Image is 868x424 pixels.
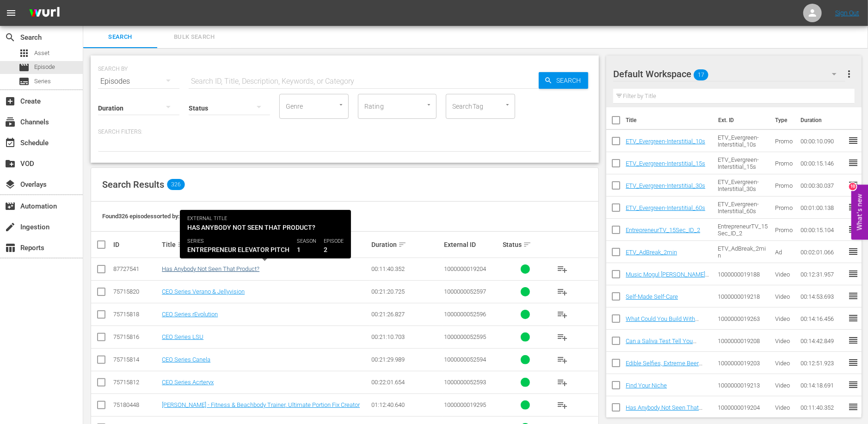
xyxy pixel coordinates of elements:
a: ETV_Evergreen-Interstitial_10s [626,138,705,145]
div: 75715812 [113,379,159,386]
span: Ingestion [5,221,16,233]
div: 75715816 [113,333,159,340]
a: CEO Series Acrteryx [162,379,214,386]
span: Asset [18,48,30,59]
span: playlist_add [557,309,568,320]
a: Find Your Niche [626,382,667,389]
span: VOD [5,158,16,169]
span: reorder [848,157,859,168]
div: ID [113,241,159,248]
td: 00:00:15.146 [797,152,848,174]
button: playlist_add [551,326,573,348]
span: 1000000052596 [444,311,486,318]
span: reorder [848,246,859,257]
span: playlist_add [557,286,568,297]
td: 1000000019204 [714,396,772,418]
span: Series [34,77,51,86]
button: playlist_add [551,281,573,303]
button: playlist_add [551,394,573,416]
a: [PERSON_NAME] - Fitness & Beachbody Trainer, Ultimate Portion Fix Creator [162,401,360,408]
td: 1000000019203 [714,352,772,374]
span: reorder [848,135,859,146]
td: 00:00:15.104 [797,219,848,241]
td: Promo [771,130,797,152]
span: 1000000019295 [444,401,486,408]
span: Episode [18,62,30,73]
span: reorder [848,290,859,301]
div: 75715818 [113,311,159,318]
span: sort [523,240,531,249]
a: Music Mogul [PERSON_NAME] Drops Business & Life Keys [626,271,709,285]
span: playlist_add [557,377,568,388]
span: playlist_add [557,332,568,343]
span: sort [398,240,406,249]
td: Video [771,330,797,352]
img: ans4CAIJ8jUAAAAAAAAAAAAAAAAAAAAAAAAgQb4GAAAAAAAAAAAAAAAAAAAAAAAAJMjXAAAAAAAAAAAAAAAAAAAAAAAAgAT5G... [22,2,67,24]
span: reorder [848,335,859,346]
a: EntrepreneurTV_15Sec_ID_2 [626,227,700,234]
span: Search [5,32,16,43]
span: 1000000019204 [444,265,486,272]
span: Create [5,96,16,107]
div: 00:11:40.352 [371,265,442,272]
td: 00:00:30.037 [797,174,848,197]
a: ETV_AdBreak_2min [626,249,677,256]
td: 00:14:42.849 [797,330,848,352]
td: Video [771,352,797,374]
div: Duration [371,239,442,250]
span: Automation [5,201,16,212]
td: ETV_AdBreak_2min [714,241,772,263]
td: EntrepreneurTV_15Sec_ID_2 [714,219,772,241]
span: Schedule [5,137,16,148]
span: Episode [34,62,55,72]
th: Duration [795,107,850,133]
a: Edible Selfies, Extreme Beer Pong and More! [626,360,702,374]
span: 17 [694,65,708,85]
th: Title [626,107,713,133]
button: Open Feedback Widget [851,184,868,240]
th: Ext. ID [713,107,770,133]
span: 1000000052595 [444,333,486,340]
a: ETV_Evergreen-Interstitial_30s [626,182,705,189]
span: 1000000052594 [444,356,486,363]
td: Promo [771,174,797,197]
span: Bulk Search [163,32,226,43]
button: more_vert [843,63,855,85]
span: Series [18,76,30,87]
td: Video [771,374,797,396]
span: 1000000052597 [444,288,486,295]
a: CEO Series LSU [162,333,203,340]
span: Search [553,72,588,89]
div: Status [503,239,548,250]
td: 1000000019213 [714,374,772,396]
a: What Could You Build With Another $500,000? [626,315,699,329]
div: 75715814 [113,356,159,363]
span: reorder [848,268,859,279]
span: 326 [167,179,185,190]
button: playlist_add [551,303,573,326]
div: External ID [444,241,500,248]
td: 00:11:40.352 [797,396,848,418]
td: Promo [771,152,797,174]
td: Video [771,285,797,307]
th: Type [770,107,795,133]
span: Channels [5,117,16,128]
span: reorder [848,224,859,235]
td: Promo [771,219,797,241]
a: ETV_Evergreen-Interstitial_15s [626,160,705,167]
span: Search Results [102,179,164,190]
a: Has Anybody Not Seen That Product? [626,404,702,418]
span: playlist_add [557,399,568,411]
button: Open [503,100,512,109]
td: Promo [771,197,797,219]
span: sort [177,240,185,249]
a: Can a Saliva Test Tell You Whether He's the One? [626,338,696,351]
span: reorder [848,202,859,213]
span: playlist_add [557,354,568,365]
td: 00:12:31.957 [797,263,848,285]
a: CEO Series Canela [162,356,210,363]
div: Title [162,239,368,250]
td: 1000000019263 [714,307,772,330]
button: Open [425,100,433,109]
span: Found 326 episodes sorted by: relevance [102,213,207,220]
